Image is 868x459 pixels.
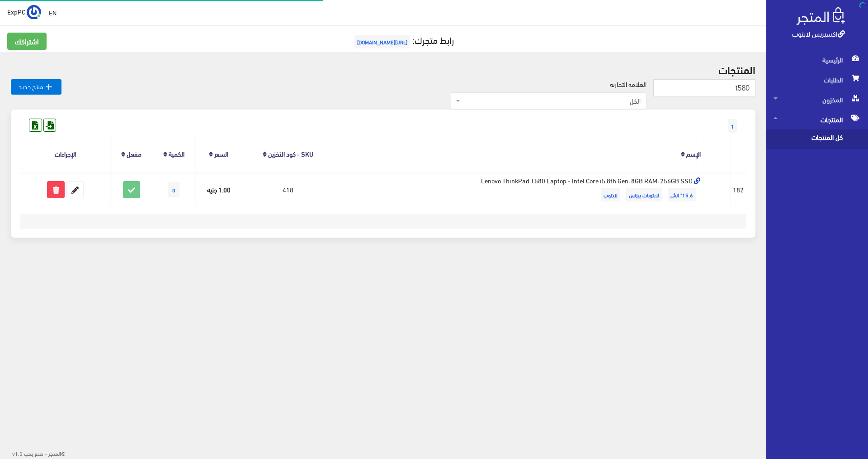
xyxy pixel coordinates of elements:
a: رابط متجرك:[URL][DOMAIN_NAME] [352,31,454,48]
u: EN [49,7,57,18]
a: الكمية [169,147,184,160]
strong: المتجر [48,449,61,457]
a: اشتراكك [7,33,47,50]
a: SKU - كود التخزين [268,147,313,160]
td: 182 [731,173,746,206]
th: الإجراءات [20,135,111,173]
a: الإسم [686,147,701,160]
a: مفعل [127,147,142,160]
a: كل المنتجات [766,129,868,149]
a: EN [45,5,60,21]
span: لابتوبات بيزنس [626,188,662,201]
span: الرئيسية [774,50,861,70]
img: . [797,7,845,25]
td: Lenovo ThinkPad T580 Laptop - Intel Core i5 8th Gen, 8GB RAM, 256GB SSD [334,173,703,206]
span: كل المنتجات [774,129,842,149]
span: المخزون [774,90,861,110]
span: المنتجات [774,110,861,129]
a: منتج جديد [11,79,61,95]
span: - صنع بحب v1.0 [12,448,47,458]
a: الطلبات [766,70,868,90]
span: [URL][DOMAIN_NAME] [354,35,410,48]
span: لابتوب [601,188,620,201]
input: بحث... [653,79,755,96]
span: ExpPC [7,6,25,17]
a: المخزون [766,90,868,110]
a: المنتجات [766,110,868,129]
span: الكل [462,96,641,105]
a: ... ExpPC [7,5,41,19]
label: العلامة التجارية [610,79,646,89]
a: الرئيسية [766,50,868,70]
span: 1 [728,119,737,133]
span: 15.6" انش [668,188,696,201]
div: © [4,447,66,459]
h2: المنتجات [11,63,755,75]
a: السعر [214,147,228,160]
span: 0 [168,182,179,197]
span: الكل [451,92,646,110]
td: 1.00 جنيه [195,173,242,206]
i:  [43,81,54,92]
td: 418 [242,173,334,206]
span: الطلبات [774,70,861,90]
img: ... [27,5,41,19]
a: اكسبريس لابتوب [792,27,845,40]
